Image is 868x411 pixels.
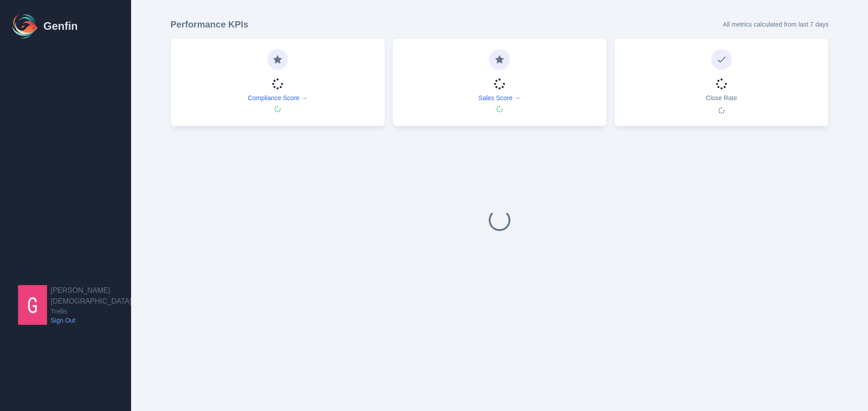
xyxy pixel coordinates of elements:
img: Logo [11,12,40,41]
a: Sales Score → [478,93,520,102]
p: Close Rate [706,93,737,102]
p: All metrics calculated from last 7 days [723,20,829,29]
h1: Genfin [43,19,78,33]
h3: Performance KPIs [170,18,248,31]
span: Trellis [51,307,132,316]
a: Compliance Score → [248,93,307,102]
a: Sign Out [51,316,132,325]
img: Greg Christen [18,285,47,325]
h2: [PERSON_NAME][DEMOGRAPHIC_DATA] [51,285,132,307]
